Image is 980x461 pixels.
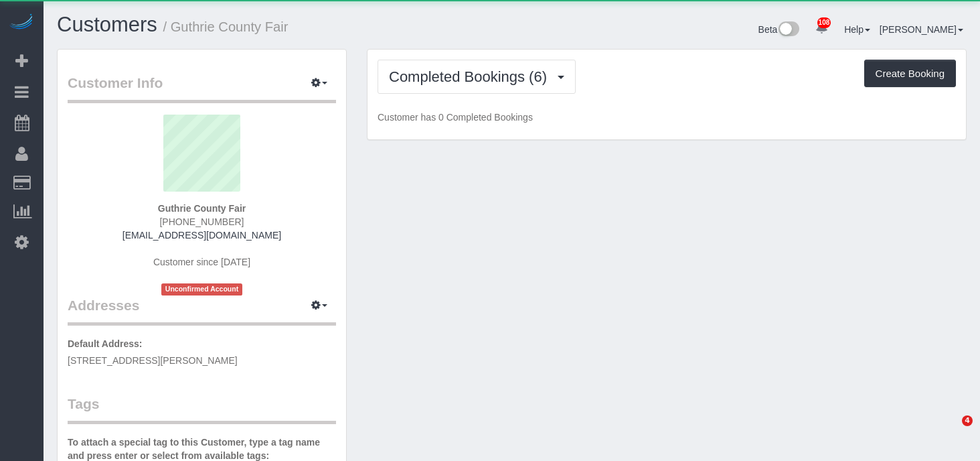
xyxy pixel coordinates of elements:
a: Beta [758,24,800,35]
button: Completed Bookings (6) [378,60,576,94]
p: Customer has 0 Completed Bookings [378,111,956,124]
span: [PHONE_NUMBER] [159,216,244,227]
small: / Guthrie County Fair [163,19,289,34]
span: 4 [962,415,973,426]
img: Automaid Logo [8,13,35,32]
label: Default Address: [68,337,143,350]
a: 108 [809,13,835,43]
legend: Tags [68,394,336,424]
iframe: Intercom live chat [934,415,967,448]
img: New interface [777,21,799,39]
span: Customer since [DATE] [153,257,250,267]
legend: Customer Info [68,73,336,103]
button: Create Booking [864,60,956,88]
a: Customers [57,13,157,36]
a: [PERSON_NAME] [880,24,963,35]
a: [EMAIL_ADDRESS][DOMAIN_NAME] [122,230,281,241]
span: Completed Bookings (6) [389,68,554,85]
span: 108 [817,17,831,28]
span: [STREET_ADDRESS][PERSON_NAME] [68,355,238,366]
strong: Guthrie County Fair [158,203,246,214]
a: Help [844,24,870,35]
span: Unconfirmed Account [161,283,243,295]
